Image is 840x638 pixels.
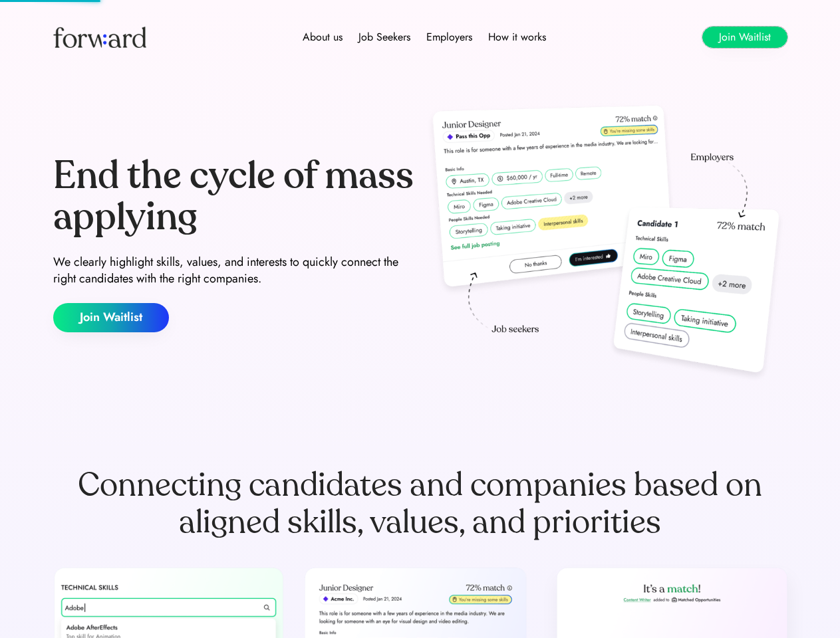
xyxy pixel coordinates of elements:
div: How it works [488,29,546,45]
div: We clearly highlight skills, values, and interests to quickly connect the right candidates with t... [53,254,415,287]
div: Employers [426,29,472,45]
div: Job Seekers [358,29,410,45]
img: Forward logo [53,27,146,48]
img: hero-image.png [426,101,787,387]
div: End the cycle of mass applying [53,156,415,237]
div: Connecting candidates and companies based on aligned skills, values, and priorities [53,467,787,541]
div: About us [303,29,343,45]
button: Join Waitlist [53,303,169,332]
button: Join Waitlist [702,27,787,48]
